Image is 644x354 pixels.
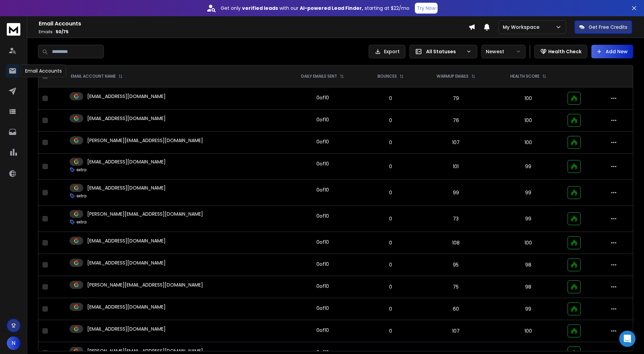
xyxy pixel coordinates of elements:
span: 50 / 75 [56,29,69,35]
td: 99 [493,154,563,180]
td: 95 [419,254,493,276]
td: 99 [419,180,493,206]
p: [EMAIL_ADDRESS][DOMAIN_NAME] [87,303,166,310]
div: 0 of 10 [316,305,329,312]
td: 100 [493,320,563,342]
h1: Email Accounts [39,20,468,28]
p: [EMAIL_ADDRESS][DOMAIN_NAME] [87,93,166,100]
div: 0 of 10 [316,283,329,290]
div: 0 of 10 [316,213,329,219]
p: All Statuses [426,48,463,55]
button: Health Check [534,45,587,58]
td: 76 [419,110,493,132]
td: 100 [493,87,563,110]
p: DAILY EMAILS SENT [301,74,337,79]
div: 0 of 10 [316,116,329,123]
button: N [7,336,20,350]
div: 0 of 10 [316,160,329,167]
button: Add New [591,45,633,58]
button: Export [369,45,405,58]
p: Get Free Credits [589,24,627,31]
p: 0 [367,189,415,196]
p: extra [76,193,87,199]
td: 98 [493,254,563,276]
td: 98 [493,276,563,298]
p: Health Check [548,48,582,55]
td: 99 [493,298,563,320]
img: logo [7,23,20,36]
div: 0 of 10 [316,186,329,193]
p: [EMAIL_ADDRESS][DOMAIN_NAME] [87,237,166,244]
td: 108 [419,232,493,254]
p: 0 [367,117,415,124]
p: [PERSON_NAME][EMAIL_ADDRESS][DOMAIN_NAME] [87,281,203,288]
div: Email Accounts [21,64,66,77]
td: 101 [419,154,493,180]
p: Get only with our starting at $22/mo [221,5,409,12]
td: 107 [419,320,493,342]
div: 0 of 10 [316,94,329,101]
td: 100 [493,110,563,132]
p: 0 [367,239,415,246]
p: 0 [367,215,415,222]
td: 100 [493,232,563,254]
p: My Workspace [503,24,542,31]
div: 0 of 10 [316,261,329,268]
p: 0 [367,283,415,290]
div: Open Intercom Messenger [619,331,636,347]
td: 107 [419,132,493,154]
td: 99 [493,180,563,206]
p: [EMAIL_ADDRESS][DOMAIN_NAME] [87,184,166,191]
p: Try Now [417,5,436,12]
p: Emails : [39,29,468,35]
div: 0 of 10 [316,327,329,334]
p: [PERSON_NAME][EMAIL_ADDRESS][DOMAIN_NAME] [87,211,203,217]
strong: AI-powered Lead Finder, [300,5,363,12]
p: [PERSON_NAME][EMAIL_ADDRESS][DOMAIN_NAME] [87,137,203,144]
button: Newest [481,45,526,58]
p: 0 [367,163,415,170]
button: Try Now [415,3,438,14]
p: extra [76,167,87,173]
p: [EMAIL_ADDRESS][DOMAIN_NAME] [87,115,166,122]
p: [EMAIL_ADDRESS][DOMAIN_NAME] [87,259,166,266]
p: BOUNCES [378,74,397,79]
td: 75 [419,276,493,298]
td: 100 [493,132,563,154]
p: [EMAIL_ADDRESS][DOMAIN_NAME] [87,158,166,165]
p: [EMAIL_ADDRESS][DOMAIN_NAME] [87,326,166,332]
p: 0 [367,328,415,334]
td: 73 [419,206,493,232]
p: 0 [367,261,415,268]
strong: verified leads [242,5,278,12]
p: 0 [367,139,415,146]
td: 99 [493,206,563,232]
div: 0 of 10 [316,239,329,245]
td: 60 [419,298,493,320]
div: EMAIL ACCOUNT NAME [71,74,123,79]
button: Get Free Credits [574,20,632,34]
p: 0 [367,95,415,102]
p: extra [76,219,87,225]
div: 0 of 10 [316,138,329,145]
p: WARMUP EMAILS [437,74,468,79]
p: 0 [367,306,415,312]
p: HEALTH SCORE [510,74,539,79]
td: 79 [419,87,493,110]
